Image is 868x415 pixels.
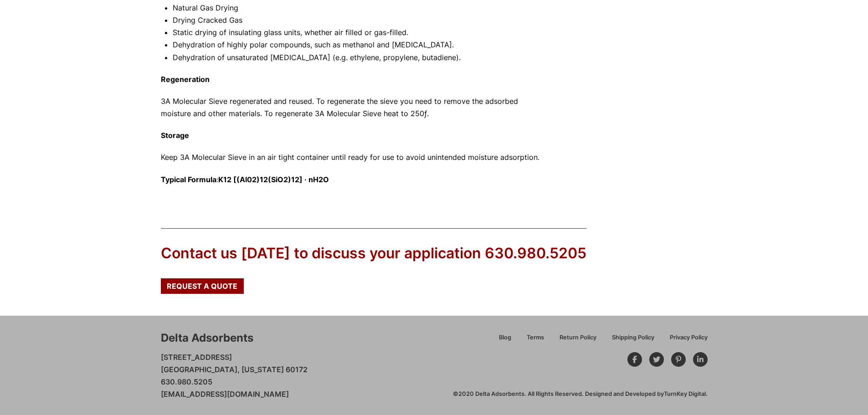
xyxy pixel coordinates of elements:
div: ©2020 Delta Adsorbents. All Rights Reserved. Designed and Developed by . [453,390,708,398]
p: 3A Molecular Sieve regenerated and reused. To regenerate the sieve you need to remove the adsorbe... [161,95,541,120]
strong: Typical Formula [161,175,216,184]
div: Delta Adsorbents [161,330,253,346]
p: Keep 3A Molecular Sieve in an air tight container until ready for use to avoid unintended moistur... [161,151,541,164]
a: Privacy Policy [662,333,708,348]
a: Return Policy [552,333,604,348]
a: TurnKey Digital [664,390,706,397]
a: Blog [491,333,519,348]
li: Dehydration of highly polar compounds, such as methanol and [MEDICAL_DATA]. [173,39,541,51]
span: Request a Quote [167,282,237,290]
strong: K12 [(Al02)12(SiO2)12] · nH2O [218,175,329,184]
strong: Storage [161,131,189,140]
li: Dehydration of unsaturated [MEDICAL_DATA] (e.g. ethylene, propylene, butadiene). [173,51,541,64]
div: Contact us [DATE] to discuss your application 630.980.5205 [161,243,586,264]
span: Shipping Policy [612,335,654,341]
li: Static drying of insulating glass units, whether air filled or gas-filled. [173,26,541,39]
strong: Regeneration [161,75,210,84]
p: : [161,174,541,186]
span: Privacy Policy [670,335,708,341]
li: Drying Cracked Gas [173,14,541,26]
a: Shipping Policy [604,333,662,348]
span: Return Policy [560,335,596,341]
li: Natural Gas Drying [173,2,541,14]
a: Request a Quote [161,278,244,294]
a: [EMAIL_ADDRESS][DOMAIN_NAME] [161,389,289,399]
a: Terms [519,333,552,348]
span: Terms [527,335,544,341]
span: Blog [499,335,511,341]
p: [STREET_ADDRESS] [GEOGRAPHIC_DATA], [US_STATE] 60172 630.980.5205 [161,351,308,401]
